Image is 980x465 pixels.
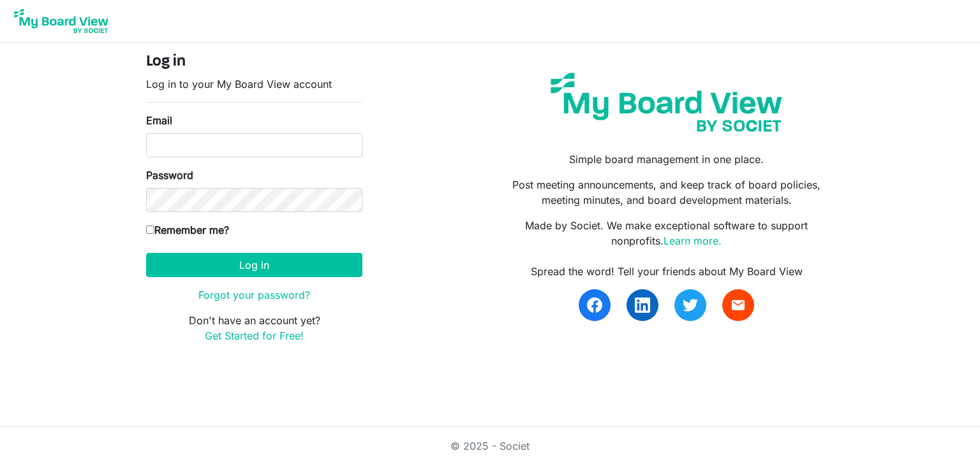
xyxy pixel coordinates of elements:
[450,440,530,452] a: © 2025 - Societ
[146,76,362,92] p: Log in to your My Board View account
[664,234,722,247] a: Learn more.
[146,222,229,238] label: Remember me?
[146,313,362,343] p: Don't have an account yet?
[205,329,304,342] a: Get Started for Free!
[500,177,834,208] p: Post meeting announcements, and keep track of board policies, meeting minutes, and board developm...
[146,53,362,71] h4: Log in
[146,253,362,277] button: Log in
[500,264,834,279] div: Spread the word! Tell your friends about My Board View
[198,289,310,301] a: Forgot your password?
[722,289,754,321] a: email
[10,5,112,37] img: My Board View Logo
[683,297,698,313] img: twitter.svg
[541,63,792,141] img: my-board-view-societ.svg
[587,297,602,313] img: facebook.svg
[500,152,834,167] p: Simple board management in one place.
[500,218,834,248] p: Made by Societ. We make exceptional software to support nonprofits.
[635,297,650,313] img: linkedin.svg
[146,168,193,183] label: Password
[146,225,154,234] input: Remember me?
[731,297,746,313] span: email
[146,113,172,128] label: Email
